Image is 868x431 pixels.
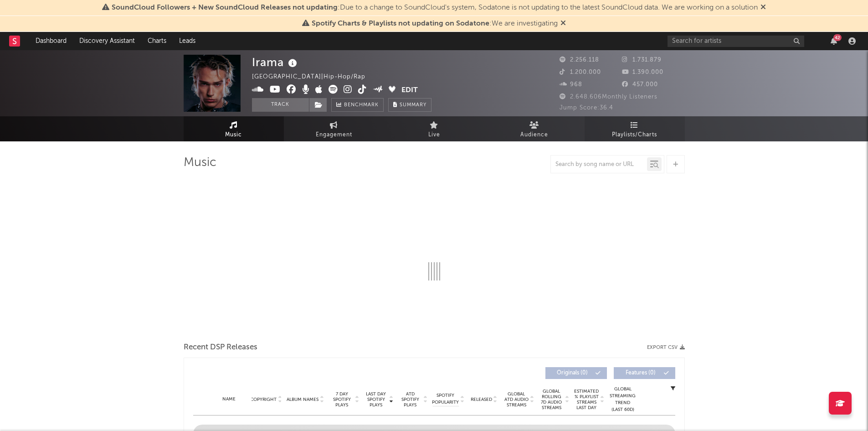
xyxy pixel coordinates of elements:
div: Name [211,396,247,403]
span: 968 [560,82,582,88]
a: Playlists/Charts [585,116,685,141]
div: Irama [252,55,299,70]
span: 1.390.000 [622,69,663,75]
button: Track [252,98,309,112]
span: 457.000 [622,82,658,88]
span: Live [428,130,440,140]
button: Edit [401,85,418,96]
span: ATD Spotify Plays [398,391,422,408]
span: Jump Score: 36.4 [560,105,613,111]
input: Search by song name or URL [551,161,647,168]
span: Spotify Popularity [432,392,459,406]
div: Global Streaming Trend (Last 60D) [609,386,637,413]
a: Charts [141,32,173,50]
span: Music [225,130,242,140]
span: Last Day Spotify Plays [364,391,388,408]
span: Audience [520,130,548,140]
span: 1.731.879 [622,57,662,63]
span: Released [471,397,492,402]
span: : Due to a change to SoundCloud's system, Sodatone is not updating to the latest SoundCloud data.... [112,4,758,11]
span: : We are investigating [312,20,558,27]
span: Global Rolling 7D Audio Streams [539,389,564,410]
span: Estimated % Playlist Streams Last Day [574,389,599,410]
span: 1.200.000 [560,69,601,75]
a: Benchmark [331,98,384,112]
span: Features ( 0 ) [620,370,662,376]
span: Playlists/Charts [612,130,657,140]
button: Summary [388,98,431,112]
span: 2.648.606 Monthly Listeners [560,94,657,100]
button: 42 [831,37,837,45]
a: Dashboard [29,32,73,50]
a: Music [184,116,284,141]
a: Discovery Assistant [73,32,141,50]
input: Search for artists [668,36,804,47]
button: Export CSV [647,345,685,350]
a: Engagement [284,116,384,141]
a: Audience [484,116,585,141]
button: Originals(0) [545,367,607,379]
span: Engagement [316,130,352,140]
a: Live [384,116,484,141]
span: SoundCloud Followers + New SoundCloud Releases not updating [112,4,338,11]
span: Copyright [250,397,277,402]
span: Summary [400,103,426,108]
span: Dismiss [760,4,766,11]
span: 2.256.118 [560,57,599,63]
span: Album Names [287,397,318,402]
span: Benchmark [344,100,379,111]
span: 7 Day Spotify Plays [330,391,354,408]
span: Spotify Charts & Playlists not updating on Sodatone [312,20,489,27]
span: Originals ( 0 ) [551,370,593,376]
span: Dismiss [560,20,566,27]
div: [GEOGRAPHIC_DATA] | Hip-Hop/Rap [252,72,376,83]
span: Recent DSP Releases [184,342,257,353]
div: 42 [833,34,842,41]
a: Leads [173,32,202,50]
span: Global ATD Audio Streams [504,391,529,408]
button: Features(0) [614,367,675,379]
